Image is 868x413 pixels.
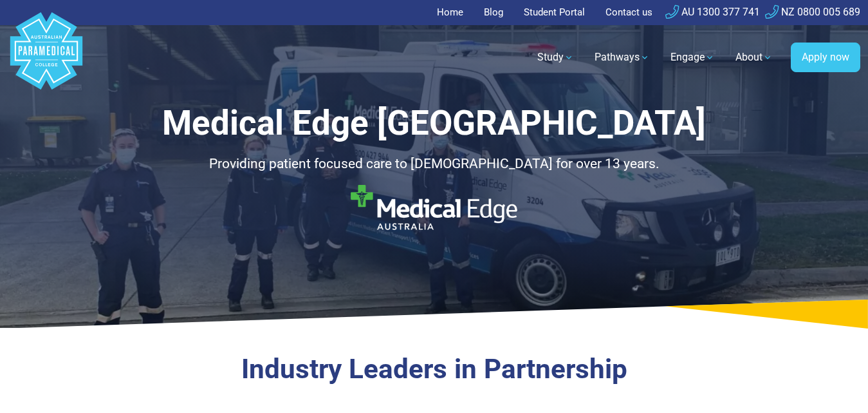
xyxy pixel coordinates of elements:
[728,39,780,75] a: About
[351,185,517,230] img: MEA logo - Transparent (v2)
[71,353,796,386] h3: Industry Leaders in Partnership
[587,39,658,75] a: Pathways
[8,25,85,90] a: Australian Paramedical College
[530,39,582,75] a: Study
[71,154,796,175] p: Providing patient focused care to [DEMOGRAPHIC_DATA] for over 13 years.
[663,39,723,75] a: Engage
[765,6,860,18] a: NZ 0800 005 689
[71,103,796,144] h1: Medical Edge [GEOGRAPHIC_DATA]
[791,43,860,72] a: Apply now
[665,6,760,18] a: AU 1300 377 741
